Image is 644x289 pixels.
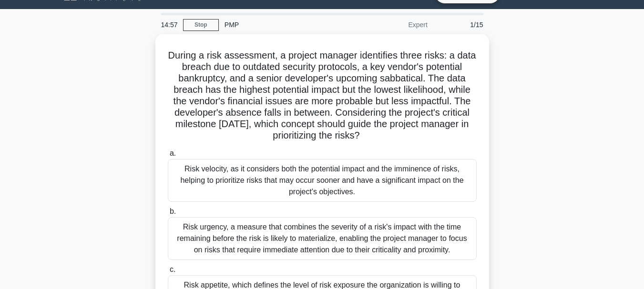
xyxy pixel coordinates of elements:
div: 14:57 [155,15,183,34]
div: Expert [350,15,433,34]
span: b. [170,207,176,215]
h5: During a risk assessment, a project manager identifies three risks: a data breach due to outdated... [167,50,478,142]
div: PMP [219,15,350,34]
div: 1/15 [433,15,489,34]
div: Risk velocity, as it considers both the potential impact and the imminence of risks, helping to p... [168,159,477,202]
span: a. [170,149,176,157]
a: Stop [183,19,219,31]
div: Risk urgency, a measure that combines the severity of a risk's impact with the time remaining bef... [168,217,477,260]
span: c. [170,265,175,273]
